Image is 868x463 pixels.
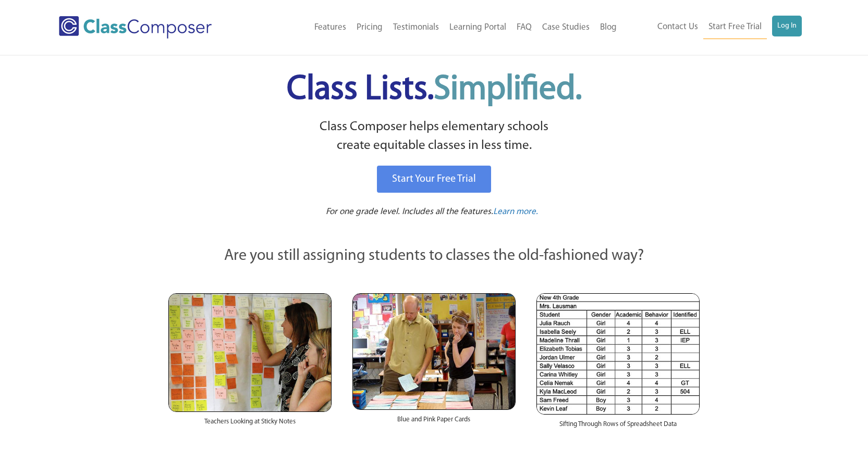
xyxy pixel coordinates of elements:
a: Testimonials [388,16,444,39]
img: Teachers Looking at Sticky Notes [168,293,332,412]
p: Are you still assigning students to classes the old-fashioned way? [168,245,700,268]
a: Learn more. [493,206,538,219]
img: Blue and Pink Paper Cards [352,293,516,409]
a: Start Free Trial [703,16,767,39]
a: Learning Portal [444,16,511,39]
a: Case Studies [537,16,595,39]
div: Blue and Pink Paper Cards [352,410,516,435]
nav: Header Menu [254,16,622,39]
span: For one grade level. Includes all the features. [326,207,493,216]
a: Contact Us [652,16,703,39]
nav: Header Menu [622,16,802,39]
span: Start Your Free Trial [392,174,476,184]
div: Sifting Through Rows of Spreadsheet Data [536,415,700,440]
p: Class Composer helps elementary schools create equitable classes in less time. [167,118,702,156]
a: FAQ [511,16,537,39]
img: Spreadsheets [536,293,700,415]
span: Class Lists. [287,73,582,107]
img: Class Composer [59,16,212,39]
a: Blog [595,16,622,39]
a: Start Your Free Trial [377,166,491,193]
a: Pricing [351,16,388,39]
a: Features [309,16,351,39]
span: Learn more. [493,207,538,216]
span: Simplified. [434,73,582,107]
div: Teachers Looking at Sticky Notes [168,412,332,437]
a: Log In [772,16,802,36]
